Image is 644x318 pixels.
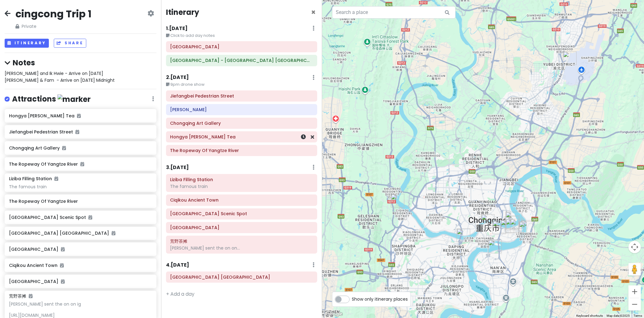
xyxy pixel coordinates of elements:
h6: The Ropeway Of Yangtze River [9,198,152,204]
a: Set a time [301,133,306,141]
h6: [GEOGRAPHIC_DATA] Scenic Spot [9,215,152,220]
a: Remove from day [311,133,314,141]
h6: 3 . [DATE] [166,164,189,171]
button: Share [54,39,86,48]
img: Google [324,310,344,318]
span: Close itinerary [311,7,316,17]
span: [PERSON_NAME] and Ik Hwie - Arrive on [DATE] [PERSON_NAME] & Fam - Arrive on [DATE] Midnight [5,70,115,83]
h6: Three Gorges Museum [170,44,313,50]
img: marker [58,94,91,104]
h6: [GEOGRAPHIC_DATA] [9,279,152,284]
i: Added to itinerary [29,294,32,298]
h4: Attractions [12,94,91,104]
i: Added to itinerary [54,176,58,181]
input: Search a place [332,6,456,19]
h6: Liziba Filling Station [9,176,58,181]
a: Open this area in Google Maps (opens a new window) [324,310,344,318]
div: Three Gorges Museum [481,214,495,228]
h6: 4 . [DATE] [166,262,189,268]
div: [PERSON_NAME] sent the on on... [170,245,313,251]
button: Map camera controls [629,241,641,253]
span: Show only itinerary places [352,296,408,303]
h6: Hongya Cave Dawan Tea [170,134,313,140]
h2: cingcong Trip 1 [15,7,92,20]
h4: Itinerary [166,7,199,17]
i: Added to itinerary [62,146,66,150]
h6: Liziba Filling Station [170,177,313,182]
a: Terms (opens in new tab) [633,314,642,317]
h6: [GEOGRAPHIC_DATA] [GEOGRAPHIC_DATA] [9,230,152,236]
h6: Hongya [PERSON_NAME] Tea [9,113,152,119]
h6: 荒野茶摊 [9,293,32,299]
h6: Mcsrh Hotel - Chongqing Jiefangbei Pedestrian Street [170,58,313,63]
h6: 1 . [DATE] [166,25,188,32]
a: + Add a day [166,290,194,298]
h6: Chongqing Art Gallery [9,145,152,151]
div: Ciqikou Ancient Town [391,194,404,207]
button: Close [311,9,316,16]
i: Added to itinerary [112,231,115,235]
h4: Notes [5,58,156,68]
div: Nanbin Road Scenic Spot [519,221,533,235]
i: Added to itinerary [61,247,65,251]
div: Longmenhao Old Street [521,220,535,234]
h6: Ciqikou Ancient Town [170,197,313,203]
div: The famous train [170,184,313,189]
h6: Nanbin Road Scenic Spot [170,211,313,216]
button: Drag Pegman onto the map to open Street View [629,263,641,276]
i: Added to itinerary [80,162,84,166]
h6: 荒野茶摊 [170,238,313,244]
h6: Jiefangbei Pedestrian Street [9,129,152,135]
h6: Longmenhao Old Street [170,225,313,230]
div: The famous train [9,184,152,189]
button: Zoom in [629,285,641,298]
h6: The Ropeway Of Yangtze River [170,148,313,153]
div: Hongya Cave Dawan Tea [505,212,522,229]
i: Added to itinerary [60,263,64,268]
h6: Chongqing Jiangbei International Airport [170,274,313,280]
h6: Jiefangbei Pedestrian Street [170,93,313,99]
span: Private [15,23,92,30]
h6: The Ropeway Of Yangtze River [9,161,152,167]
i: Added to itinerary [61,279,65,284]
button: Keyboard shortcuts [576,314,603,318]
small: 9pm drone show [166,81,317,88]
h6: 2 . [DATE] [166,74,189,81]
h6: [GEOGRAPHIC_DATA] [9,246,152,252]
i: Added to itinerary [75,130,79,134]
div: Mcsrh Hotel - Chongqing Jiefangbei Pedestrian Street [501,220,514,233]
div: Chongqing Art Gallery [505,216,518,230]
button: Itinerary [5,39,49,48]
i: Added to itinerary [77,114,81,118]
div: Xiaomian Mr. [493,220,506,234]
span: Map data ©2025 [607,314,630,317]
small: Click to add day notes [166,33,317,39]
div: PI Pa Yuan Shi Wei Fresh Hotpot [488,240,502,253]
div: Chongqing Jiangbei International Airport [563,51,577,65]
h6: Yangji Longfu [170,107,313,112]
h6: Chongqing Art Gallery [170,120,313,126]
div: Liziba Filling Station [457,229,470,242]
i: Added to itinerary [88,215,92,220]
div: The Ropeway Of Yangtze River [510,219,524,233]
button: Zoom out [629,298,641,311]
h6: Ciqikou Ancient Town [9,263,152,268]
